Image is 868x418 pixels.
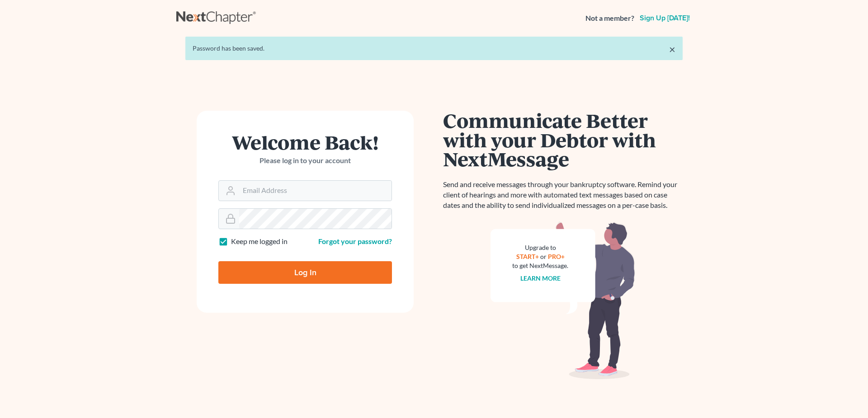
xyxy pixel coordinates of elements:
[443,179,683,211] p: Send and receive messages through your bankruptcy software. Remind your client of hearings and mo...
[540,253,547,260] span: or
[193,44,675,53] div: Password has been saved.
[512,261,568,270] div: to get NextMessage.
[318,237,392,245] a: Forgot your password?
[239,181,392,201] input: Email Address
[548,253,565,260] a: PRO+
[443,111,683,169] h1: Communicate Better with your Debtor with NextMessage
[231,236,288,247] label: Keep me logged in
[218,261,392,284] input: Log In
[585,13,634,23] strong: Not a member?
[491,221,635,380] img: nextmessage_bg-59042aed3d76b12b5cd301f8e5b87938c9018125f34e5fa2b7a6b67550977c72.svg
[516,253,539,260] a: START+
[669,44,675,55] a: ×
[638,14,692,22] a: Sign up [DATE]!
[520,274,561,282] a: Learn more
[218,155,392,166] p: Please log in to your account
[512,243,568,252] div: Upgrade to
[218,132,392,152] h1: Welcome Back!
